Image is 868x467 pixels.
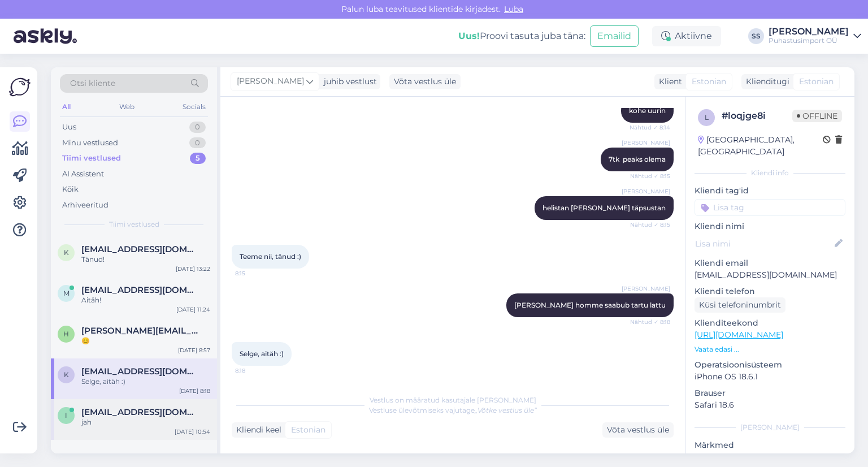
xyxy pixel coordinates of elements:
span: Nähtud ✓ 8:18 [628,318,670,326]
span: Luba [501,4,527,14]
img: Askly Logo [9,76,31,98]
div: Võta vestlus üle [389,74,461,89]
div: Selge, aitäh :) [81,377,210,387]
span: [PERSON_NAME] [622,284,670,293]
div: Kliendi info [695,168,845,178]
div: Kliendi keel [232,424,281,436]
i: „Võtke vestlus üle” [475,406,537,414]
span: marju.randjoe1@manniku.edu.ee [81,285,199,295]
p: Operatsioonisüsteem [695,359,845,371]
a: [PERSON_NAME]Puhastusimport OÜ [769,27,861,45]
p: Märkmed [695,439,845,451]
span: Estonian [291,424,325,436]
div: Kõik [62,184,79,195]
div: 5 [190,153,206,164]
div: [DATE] 11:24 [176,305,210,314]
div: Minu vestlused [62,137,118,149]
div: [PERSON_NAME] [695,422,845,433]
div: [DATE] 8:57 [178,346,210,354]
span: k [64,248,69,257]
div: Arhiveeritud [62,200,108,211]
p: iPhone OS 18.6.1 [695,371,845,383]
input: Lisa nimi [695,237,832,250]
div: # loqjge8i [722,109,792,123]
p: Klienditeekond [695,317,845,329]
div: Klienditugi [741,76,789,88]
div: jah [81,417,210,427]
span: 8:15 [235,269,277,278]
div: [DATE] 10:54 [175,427,210,436]
div: AI Assistent [62,168,104,180]
div: SS [748,28,764,44]
span: i [65,411,67,420]
div: All [60,100,73,114]
span: l [705,113,709,122]
div: [PERSON_NAME] [769,27,849,36]
span: Tiimi vestlused [109,219,159,230]
span: kristjan@rikets.ee [81,244,199,254]
div: [DATE] 13:22 [176,265,210,273]
div: Klient [654,76,682,88]
div: Küsi telefoninumbrit [695,297,785,313]
span: [PERSON_NAME] [622,187,670,196]
span: [PERSON_NAME] [622,139,670,147]
p: [EMAIL_ADDRESS][DOMAIN_NAME] [695,269,845,281]
span: 7tk peaks olema [609,155,666,163]
div: [GEOGRAPHIC_DATA], [GEOGRAPHIC_DATA] [698,134,823,158]
span: 8:18 [235,366,277,375]
a: [URL][DOMAIN_NAME] [695,330,783,340]
div: Tänud! [81,254,210,265]
span: kohe uurin [629,106,666,115]
span: Selge, aitäh :) [240,349,284,358]
div: Aitäh! [81,295,210,305]
span: [PERSON_NAME] homme saabub tartu lattu [514,301,666,309]
span: Teeme nii, tänud :) [240,252,301,261]
p: Vaata edasi ... [695,344,845,354]
div: [DATE] 8:18 [179,387,210,395]
span: m [63,289,70,297]
div: 0 [189,122,206,133]
div: Web [117,100,137,114]
span: Estonian [799,76,834,88]
div: Tiimi vestlused [62,153,121,164]
b: Uus! [458,31,480,41]
span: kirsika.ani@outlook.com [81,366,199,377]
span: Vestlus on määratud kasutajale [PERSON_NAME] [370,396,536,404]
span: Otsi kliente [70,77,115,89]
div: Socials [180,100,208,114]
span: k [64,370,69,379]
div: Proovi tasuta juba täna: [458,29,585,43]
span: info@saarevesta.ee [81,407,199,417]
div: Võta vestlus üle [602,422,674,438]
p: Kliendi email [695,257,845,269]
div: 😊 [81,336,210,346]
div: Aktiivne [652,26,721,46]
p: Kliendi telefon [695,286,845,297]
span: Nähtud ✓ 8:15 [628,172,670,180]
span: Vestluse ülevõtmiseks vajutage [369,406,537,414]
span: helistan [PERSON_NAME] täpsustan [542,204,666,212]
span: Offline [792,110,842,122]
span: Nähtud ✓ 8:14 [628,123,670,132]
input: Lisa tag [695,199,845,216]
div: Uus [62,122,76,133]
span: [PERSON_NAME] [237,75,304,88]
div: 0 [189,137,206,149]
button: Emailid [590,25,639,47]
span: h [63,330,69,338]
div: Puhastusimport OÜ [769,36,849,45]
span: Nähtud ✓ 8:15 [628,220,670,229]
span: Estonian [692,76,726,88]
div: juhib vestlust [319,76,377,88]
p: Kliendi nimi [695,220,845,232]
p: Safari 18.6 [695,399,845,411]
p: Kliendi tag'id [695,185,845,197]
p: Brauser [695,387,845,399]
span: heili.saage@same.ee [81,326,199,336]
